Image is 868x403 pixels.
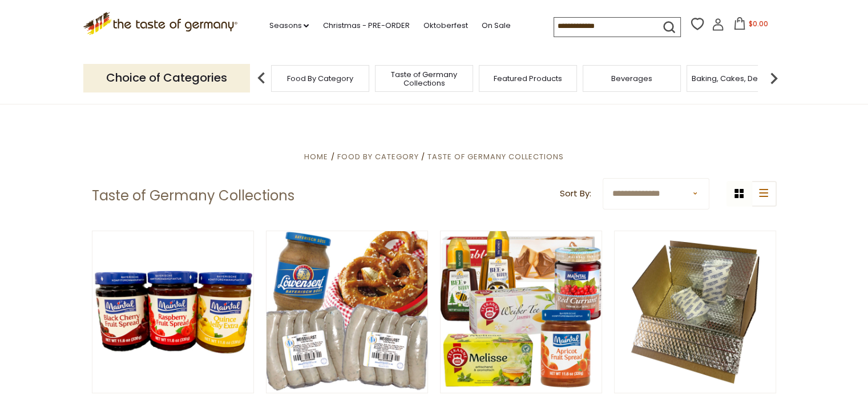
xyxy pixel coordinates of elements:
[92,231,254,393] img: Maintal "Black-Red-Golden" Premium Fruit Preserves, 3 pack - SPECIAL PRICE
[615,231,776,393] img: FRAGILE Packaging
[378,70,470,87] a: Taste of Germany Collections
[92,187,294,204] h1: Taste of Germany Collections
[441,231,602,393] img: The Taste of Germany Honey Jam Tea Collection, 7pc - FREE SHIPPING
[304,151,328,162] a: Home
[267,231,428,393] img: The Taste of Germany Weisswurst & Pretzel Collection
[692,74,780,83] a: Baking, Cakes, Desserts
[726,17,775,34] button: $0.00
[250,67,273,90] img: previous arrow
[494,74,562,83] a: Featured Products
[83,64,250,92] p: Choice of Categories
[560,187,591,201] label: Sort By:
[423,19,467,32] a: Oktoberfest
[481,19,510,32] a: On Sale
[269,19,309,32] a: Seasons
[748,19,768,29] span: $0.00
[287,74,353,83] a: Food By Category
[762,67,785,90] img: next arrow
[337,151,418,162] a: Food By Category
[427,151,564,162] a: Taste of Germany Collections
[611,74,652,83] a: Beverages
[322,19,409,32] a: Christmas - PRE-ORDER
